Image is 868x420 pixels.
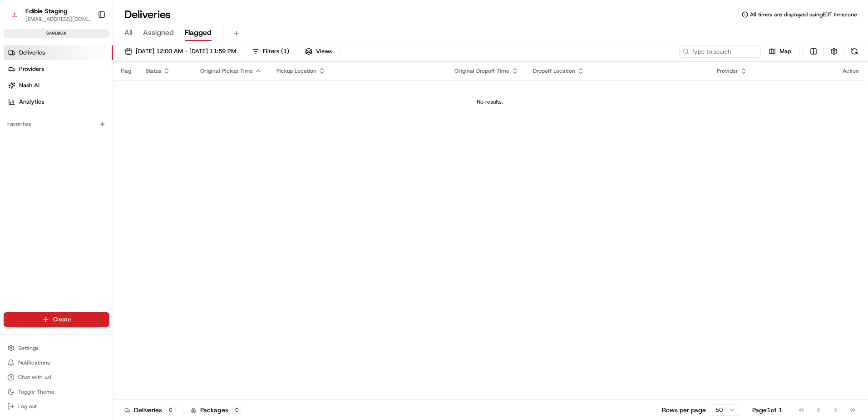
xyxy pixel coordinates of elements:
span: Original Pickup Time [200,67,253,75]
div: We're available if you need us! [31,96,115,103]
span: Providers [19,65,44,73]
img: Edible Staging [7,7,22,22]
span: Log out [18,403,37,410]
h1: Deliveries [124,7,171,22]
div: 💻 [77,133,84,140]
button: Create [4,312,109,327]
span: Notifications [18,359,50,366]
span: Flag [121,67,131,75]
div: 📗 [9,133,16,140]
span: Nash AI [19,81,39,90]
span: Status [146,67,161,75]
span: Dropoff Location [533,67,575,75]
span: All times are displayed using EDT timezone [750,11,857,18]
div: 0 [166,406,176,414]
button: Map [764,45,795,58]
span: Deliveries [19,49,45,57]
span: Map [779,47,791,55]
button: Notifications [4,356,109,369]
a: Analytics [4,95,113,109]
span: Chat with us! [18,374,51,381]
input: Type to search [679,45,761,58]
span: API Documentation [86,132,146,141]
a: Powered byPylon [64,154,110,161]
a: Nash AI [4,78,113,93]
div: Action [843,67,859,75]
div: 0 [232,406,242,414]
div: Page 1 of 1 [752,405,783,415]
span: Settings [18,345,39,352]
span: Original Dropoff Time [454,67,509,75]
button: Filters(1) [248,45,293,58]
span: Analytics [19,98,44,106]
a: 💻API Documentation [73,128,149,145]
div: Packages [191,405,242,415]
div: No results. [117,98,863,105]
span: Pylon [90,154,110,161]
p: Rows per page [662,405,706,415]
button: Chat with us! [4,371,109,384]
span: Flagged [185,27,212,38]
div: Favorites [4,117,109,131]
span: Create [53,315,71,324]
p: Welcome 👋 [9,36,165,51]
button: Edible StagingEdible Staging[EMAIL_ADDRESS][DOMAIN_NAME] [4,4,94,25]
span: Assigned [143,27,174,38]
span: ( 1 ) [281,47,289,55]
a: Deliveries [4,45,113,60]
span: Filters [263,47,289,55]
span: Toggle Theme [18,388,54,395]
button: Refresh [848,45,861,58]
button: Views [301,45,336,58]
div: Deliveries [124,405,176,415]
input: Clear [24,59,150,68]
img: 1736555255976-a54dd68f-1ca7-489b-9aae-adbdc363a1c4 [9,87,25,103]
span: Pickup Location [276,67,316,75]
img: Nash [9,9,27,27]
span: All [124,27,132,38]
span: Knowledge Base [18,132,69,141]
span: [DATE] 12:00 AM - [DATE] 11:59 PM [136,47,236,55]
button: Edible Staging [25,6,68,15]
button: Settings [4,342,109,355]
div: sandbox [4,29,109,38]
button: Toggle Theme [4,385,109,398]
button: [DATE] 12:00 AM - [DATE] 11:59 PM [121,45,240,58]
span: Views [316,47,332,55]
span: Provider [717,67,738,75]
button: Log out [4,400,109,413]
a: Providers [4,62,113,76]
div: Start new chat [31,87,149,96]
button: Start new chat [154,90,165,100]
a: 📗Knowledge Base [5,128,73,145]
button: [EMAIL_ADDRESS][DOMAIN_NAME] [25,15,90,23]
